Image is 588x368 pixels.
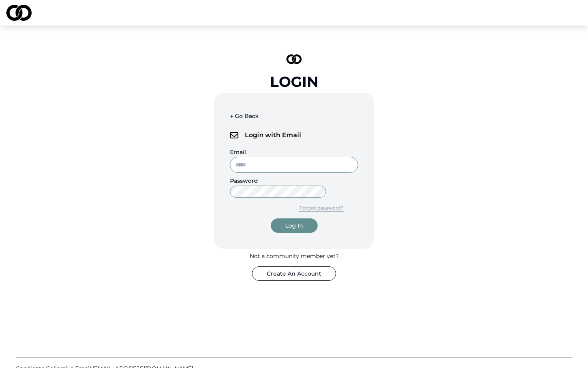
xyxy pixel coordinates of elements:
button: ← Go Back [230,109,259,123]
label: Email [230,148,246,156]
img: logo [6,5,32,21]
button: Log In [271,218,318,233]
button: Create An Account [252,266,336,281]
div: Log In [285,222,303,230]
img: logo [286,54,302,64]
button: Forgot password? [285,201,358,215]
div: Login [270,74,318,90]
img: logo [230,132,238,138]
label: Password [230,177,258,184]
div: Login with Email [230,126,358,144]
div: Not a community member yet? [250,252,339,260]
